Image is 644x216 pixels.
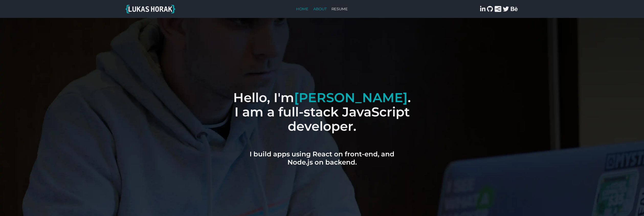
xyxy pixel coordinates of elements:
img: Lukas Horak Logo [126,5,175,14]
h1: Hello, I'm . I am a full-stack JavaScript developer. [224,91,420,134]
a: Lukas Horak on Behance [511,6,518,12]
a: Lukas Horak on GitHub [487,6,493,12]
a: About [311,3,329,15]
a: Lukas Horak on Linkedin [480,6,485,12]
a: Resume [329,3,350,15]
a: My dev stack on Stackshare [495,6,501,12]
span: [PERSON_NAME] [294,90,408,105]
h2: I build apps using React on front-end, and Node.js on backend. [242,150,402,166]
a: Home [294,3,311,15]
a: Lukas Horak on Twitter [503,6,509,12]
